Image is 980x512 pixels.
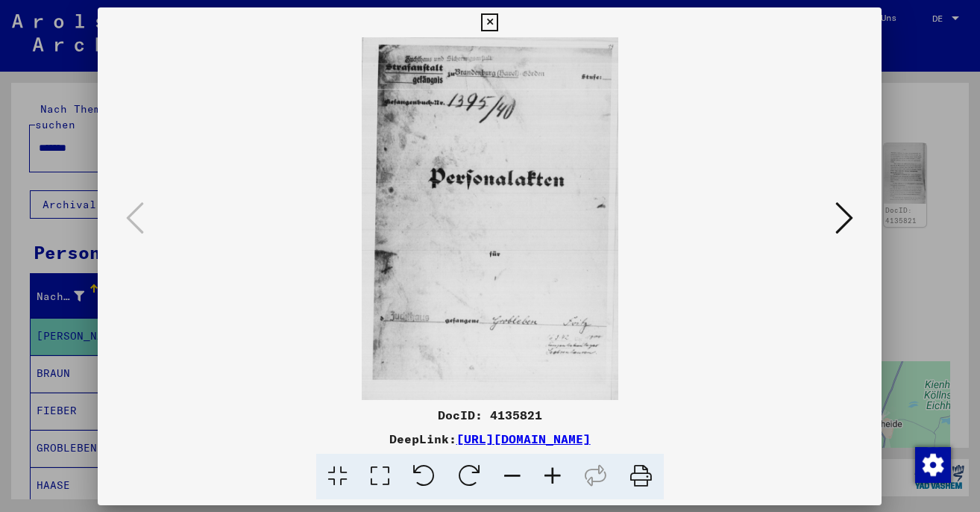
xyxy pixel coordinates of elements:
[914,446,950,482] div: Zustimmung ändern
[98,430,882,448] div: DeepLink:
[148,37,831,400] img: 001.jpg
[915,447,951,483] img: Zustimmung ändern
[98,406,882,424] div: DocID: 4135821
[456,431,591,446] a: [URL][DOMAIN_NAME]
